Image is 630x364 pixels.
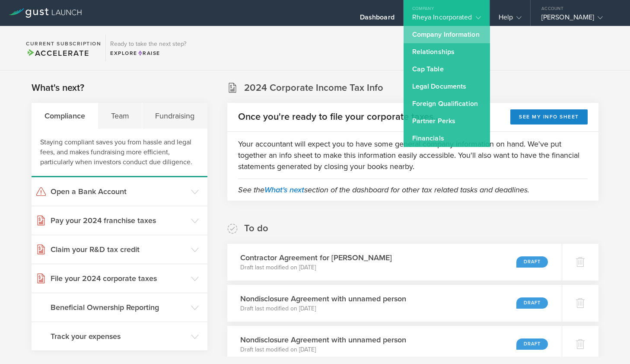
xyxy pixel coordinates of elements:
[541,13,615,26] div: [PERSON_NAME]
[227,244,562,281] div: Contractor Agreement for [PERSON_NAME]Draft last modified on [DATE]Draft
[51,302,187,313] h3: Beneficial Ownership Reporting
[360,13,395,26] div: Dashboard
[32,82,84,94] h2: What's next?
[240,293,406,304] h3: Nondisclosure Agreement with unnamed person
[516,338,548,350] div: Draft
[26,41,101,46] h2: Current Subscription
[32,103,98,129] div: Compliance
[412,13,481,26] div: Rheya Incorporated
[240,334,406,345] h3: Nondisclosure Agreement with unnamed person
[516,297,548,309] div: Draft
[227,285,562,322] div: Nondisclosure Agreement with unnamed personDraft last modified on [DATE]Draft
[244,82,383,94] h2: 2024 Corporate Income Tax Info
[51,273,187,284] h3: File your 2024 corporate taxes
[110,49,186,57] div: Explore
[499,13,522,26] div: Help
[51,186,187,197] h3: Open a Bank Account
[142,103,207,129] div: Fundraising
[32,129,207,177] div: Staying compliant saves you from hassle and legal fees, and makes fundraising more efficient, par...
[110,41,186,47] h3: Ready to take the next step?
[227,326,562,363] div: Nondisclosure Agreement with unnamed personDraft last modified on [DATE]Draft
[244,222,268,235] h2: To do
[240,304,406,313] p: Draft last modified on [DATE]
[137,50,160,56] span: Raise
[240,252,392,263] h3: Contractor Agreement for [PERSON_NAME]
[51,331,187,342] h3: Track your expenses
[51,215,187,226] h3: Pay your 2024 franchise taxes
[26,48,89,58] span: Accelerate
[98,103,142,129] div: Team
[516,256,548,268] div: Draft
[238,138,588,172] p: Your accountant will expect you to have some general company information on hand. We've put toget...
[240,263,392,272] p: Draft last modified on [DATE]
[105,35,191,61] div: Ready to take the next step?ExploreRaise
[51,244,187,255] h3: Claim your R&D tax credit
[264,185,304,195] a: What's next
[238,111,440,123] h2: Once you're ready to file your corporate taxes...
[240,345,406,354] p: Draft last modified on [DATE]
[238,185,529,195] em: See the section of the dashboard for other tax related tasks and deadlines.
[587,322,630,364] iframe: Chat Widget
[510,109,588,125] button: See my info sheet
